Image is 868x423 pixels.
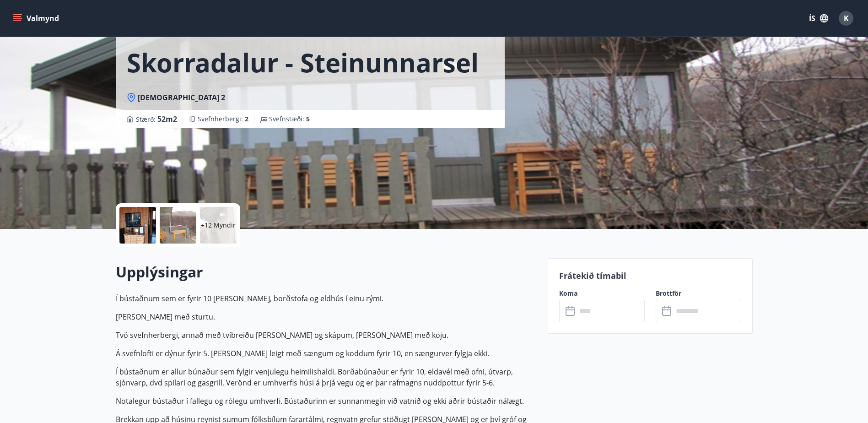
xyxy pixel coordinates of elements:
[116,396,537,407] p: Notalegur bústaður í fallegu og rólegu umhverfi. Bústaðurinn er sunnanmegin við vatnið og ekki að...
[127,45,479,80] h1: Skorradalur - Steinunnarsel
[804,10,833,27] button: ÍS
[116,293,537,304] p: Í bústaðnum sem er fyrir 10 [PERSON_NAME], borðstofa og eldhús í einu rými.
[116,262,537,282] h2: Upplýsingar
[116,348,537,359] p: Á svefnlofti er dýnur fyrir 5. [PERSON_NAME] leigt með sængum og koddum fyrir 10, en sængurver fy...
[116,366,537,388] p: Í bústaðnum er allur búnaður sem fylgir venjulegu heimilishaldi. Borðabúnaður er fyrir 10, eldavé...
[136,114,177,125] span: Stærð :
[201,221,236,230] p: +12 Myndir
[269,114,310,124] span: Svefnstæði :
[157,114,177,124] span: 52 m2
[198,114,248,124] span: Svefnherbergi :
[306,114,310,123] span: 5
[138,92,225,103] span: [DEMOGRAPHIC_DATA] 2
[116,330,537,341] p: Tvö svefnherbergi, annað með tvíbreiðu [PERSON_NAME] og skápum, [PERSON_NAME] með koju.
[116,311,537,322] p: [PERSON_NAME] með sturtu.
[844,13,849,23] span: K
[11,10,63,27] button: menu
[559,270,741,282] p: Frátekið tímabil
[835,7,857,29] button: K
[559,289,645,298] label: Koma
[245,114,248,123] span: 2
[656,289,741,298] label: Brottför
